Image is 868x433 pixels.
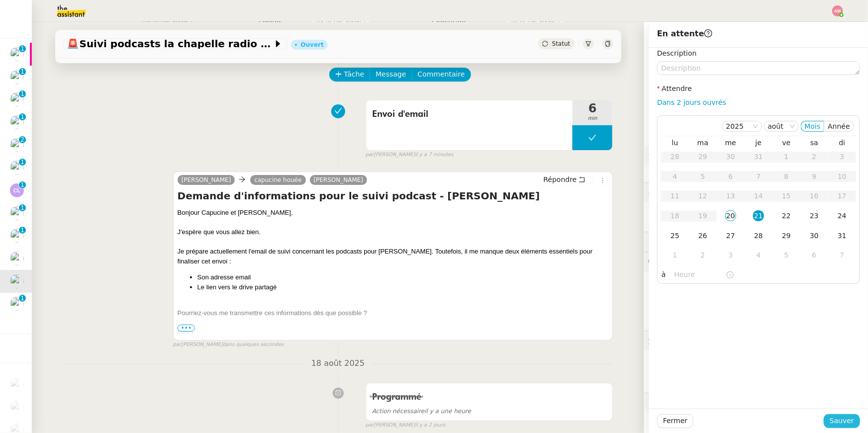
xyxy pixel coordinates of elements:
div: Bonjour Capucine et [PERSON_NAME], [178,208,609,218]
span: 6 [573,102,612,114]
div: 30 [809,230,820,241]
span: min [573,114,612,123]
div: 2 [697,250,708,260]
p: 1 [20,90,24,99]
td: 30/08/2025 [800,226,828,246]
span: Tâche [344,69,365,80]
span: 🔐 [648,187,713,198]
td: 31/08/2025 [828,226,856,246]
span: Fermer [663,415,687,427]
div: Ouvert [301,42,324,48]
p: 1 [20,45,24,54]
img: users%2FZQQIdhcXkybkhSUIYGy0uz77SOL2%2Favatar%2F1738315307335.jpeg [10,138,24,152]
span: Envoi d'email [372,107,567,122]
div: 21 [753,210,764,221]
td: 21/08/2025 [745,206,772,226]
span: dans quelques secondes [222,341,284,349]
div: 🔐Données client [644,183,868,202]
div: 25 [670,230,680,241]
button: Commentaire [412,68,471,82]
div: 28 [753,230,764,241]
button: Fermer [657,414,693,428]
td: 03/09/2025 [717,246,745,265]
small: [PERSON_NAME] [173,341,284,349]
img: users%2F37wbV9IbQuXMU0UH0ngzBXzaEe12%2Favatar%2Fcba66ece-c48a-48c8-9897-a2adc1834457 [10,274,24,288]
span: Mois [805,122,821,130]
th: sam. [800,138,828,147]
div: 31 [837,230,848,241]
p: 1 [20,159,24,168]
nz-badge-sup: 1 [19,159,26,166]
div: Pourriez-vous me transmettre ces informations dès que possible ? [178,308,609,318]
div: 24 [837,210,848,221]
input: Heure [675,269,726,280]
span: Action nécessaire [372,408,425,415]
div: 🧴Autres [644,393,868,413]
img: users%2F37wbV9IbQuXMU0UH0ngzBXzaEe12%2Favatar%2Fcba66ece-c48a-48c8-9897-a2adc1834457 [10,252,24,265]
div: ⚙️Procédures [644,145,868,165]
span: 🧴 [648,399,679,407]
span: Message [376,69,406,80]
span: Statut [552,40,571,47]
span: Programmé [372,393,421,402]
th: mar. [689,138,717,147]
nz-badge-sup: 1 [19,45,26,52]
div: 🕵️Autres demandes en cours 5 [644,331,868,350]
div: 5 [781,250,792,260]
nz-badge-sup: 1 [19,113,26,120]
td: 24/08/2025 [828,206,856,226]
td: 29/08/2025 [772,226,800,246]
td: 06/09/2025 [800,246,828,265]
span: il y a 2 jours [415,421,445,430]
nz-badge-sup: 1 [19,181,26,188]
span: 🕵️ [648,337,772,345]
td: 01/09/2025 [661,246,689,265]
div: 20 [725,210,736,221]
p: 1 [20,68,24,77]
img: users%2FYpHCMxs0fyev2wOt2XOQMyMzL3F3%2Favatar%2Fb1d7cab4-399e-487a-a9b0-3b1e57580435 [10,161,24,174]
div: 1 [670,250,680,260]
td: 04/09/2025 [745,246,772,265]
span: Commentaire [418,69,465,80]
span: 🚨Suivi podcasts la chapelle radio 18 août 2025 [67,39,273,49]
a: capucine houée [250,175,305,184]
nz-badge-sup: 1 [19,295,26,302]
img: users%2FdHO1iM5N2ObAeWsI96eSgBoqS9g1%2Favatar%2Fdownload.png [10,401,24,415]
div: 27 [725,230,736,241]
span: ⚙️ [648,149,700,161]
div: 4 [753,250,764,260]
td: 05/09/2025 [772,246,800,265]
img: users%2F37wbV9IbQuXMU0UH0ngzBXzaEe12%2Favatar%2Fcba66ece-c48a-48c8-9897-a2adc1834457 [10,229,24,243]
span: En attente [657,29,712,38]
span: 18 août 2025 [303,357,373,370]
p: 1 [20,181,24,190]
span: Répondre [543,174,577,184]
th: ven. [772,138,800,147]
span: ••• [178,325,195,332]
div: ⏲️Tâches 12:32 [644,232,868,252]
nz-badge-sup: 1 [19,90,26,97]
nz-badge-sup: 2 [19,136,26,143]
h4: Demande d'informations pour le suivi podcast - [PERSON_NAME] [178,189,609,203]
div: J'espère que vous allez bien. [178,227,609,237]
th: jeu. [745,138,772,147]
img: svg [832,5,843,16]
td: 02/09/2025 [689,246,717,265]
nz-badge-sup: 1 [19,68,26,75]
a: [PERSON_NAME] [310,175,368,184]
label: Attendre [657,85,692,92]
td: 26/08/2025 [689,226,717,246]
nz-badge-sup: 1 [19,204,26,211]
img: svg [10,183,24,197]
span: à [662,269,666,280]
td: 28/08/2025 [745,226,772,246]
div: 26 [697,230,708,241]
img: users%2FAXgjBsdPtrYuxuZvIJjRexEdqnq2%2Favatar%2F1599931753966.jpeg [10,206,24,220]
div: Je prépare actuellement l'email de suivi concernant les podcasts pour [PERSON_NAME]. Toutefois, i... [178,247,609,266]
label: Description [657,49,697,57]
nz-select-item: août [768,121,795,131]
span: il y a une heure [372,408,471,415]
td: 25/08/2025 [661,226,689,246]
span: Année [828,122,850,130]
small: [PERSON_NAME] [366,151,454,159]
